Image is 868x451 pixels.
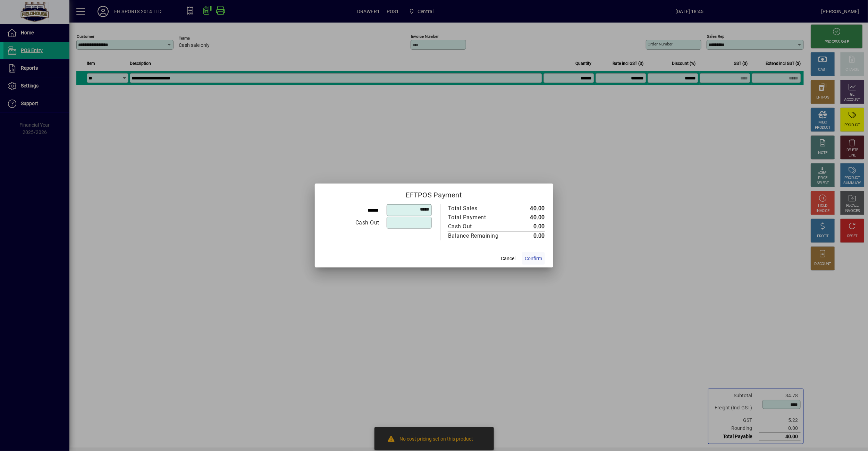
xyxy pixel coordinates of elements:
[323,219,379,227] div: Cash Out
[448,222,506,231] div: Cash Out
[522,252,545,265] button: Confirm
[497,252,519,265] button: Cancel
[448,213,513,222] td: Total Payment
[315,184,553,204] h2: EFTPOS Payment
[513,222,545,231] td: 0.00
[513,213,545,222] td: 40.00
[448,204,513,213] td: Total Sales
[513,231,545,241] td: 0.00
[501,255,515,262] span: Cancel
[448,232,506,240] div: Balance Remaining
[525,255,542,262] span: Confirm
[513,204,545,213] td: 40.00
